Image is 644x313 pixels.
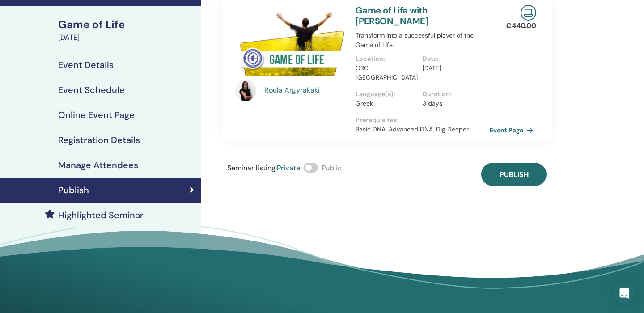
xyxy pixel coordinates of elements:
[235,80,256,101] img: default.jpg
[521,5,536,21] img: Live Online Seminar
[58,135,140,145] h4: Registration Details
[614,283,635,304] div: Open Intercom Messenger
[53,17,201,43] a: Game of Life[DATE]
[264,85,347,96] a: Roula Argyrakaki
[423,54,484,63] p: Date :
[58,17,196,32] div: Game of Life
[322,163,342,173] span: Public
[58,160,138,170] h4: Manage Attendees
[58,32,196,43] div: [DATE]
[423,99,484,108] p: 3 days
[356,31,490,50] p: Transform into a successful player of the Game of Life.
[356,63,417,82] p: GRC, [GEOGRAPHIC_DATA]
[500,170,529,179] span: Publish
[58,110,135,120] h4: Online Event Page
[423,63,484,73] p: [DATE]
[58,59,114,70] h4: Event Details
[58,210,144,220] h4: Highlighted Seminar
[490,123,537,137] a: Event Page
[227,163,277,173] span: Seminar listing :
[58,85,125,95] h4: Event Schedule
[506,21,536,31] p: € 440.00
[356,99,417,108] p: Greek
[356,89,417,99] p: Language(s) :
[356,4,428,27] a: Game of Life with [PERSON_NAME]
[356,125,490,134] p: Basic DNA, Advanced DNA, Dig Deeper
[423,89,484,99] p: Duration :
[356,54,417,63] p: Location :
[235,5,345,82] img: Game of Life
[58,185,89,195] h4: Publish
[277,163,300,173] span: Private
[356,115,490,125] p: Prerequisites :
[481,163,547,186] button: Publish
